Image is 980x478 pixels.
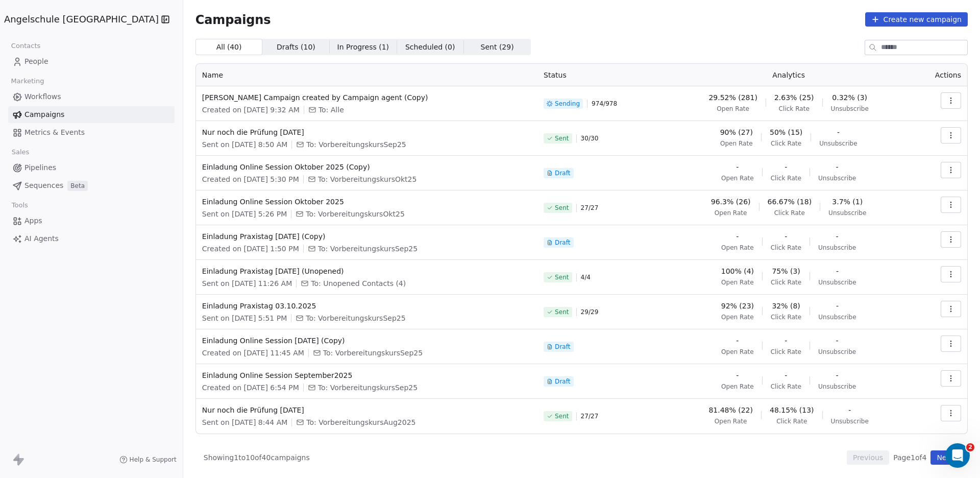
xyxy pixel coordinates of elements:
span: - [837,127,840,137]
span: 32% (8) [772,301,800,311]
span: To: VorbereitungskursAug2025 [306,417,415,427]
span: Showing 1 to 10 of 40 campaigns [204,452,310,463]
button: Next [930,450,960,465]
span: Draft [555,169,570,177]
span: Sent on [DATE] 5:51 PM [202,313,287,323]
span: Open Rate [721,278,754,286]
a: People [8,53,175,70]
span: Contacts [7,38,45,54]
a: Metrics & Events [8,124,175,141]
button: Previous [847,450,889,465]
span: To: VorbereitungskursSep25 [318,383,418,393]
span: 2 [966,443,974,451]
span: Click Rate [779,105,810,113]
span: Unsubscribe [828,209,866,217]
span: 48.15% (13) [770,405,814,415]
span: Click Rate [771,348,801,356]
span: Draft [555,343,570,351]
span: People [24,56,48,67]
span: Open Rate [720,139,753,148]
span: To: VorbereitungskursOkt25 [318,174,417,184]
span: 100% (4) [721,266,754,276]
span: Einladung Praxistag [DATE] (Unopened) [202,266,531,276]
span: Einladung Praxistag 03.10.2025 [202,301,531,311]
span: Campaigns [24,109,64,120]
span: Nur noch die Prüfung [DATE] [202,127,531,137]
span: Sequences [24,180,63,191]
span: 29.52% (281) [708,92,757,103]
span: 4 / 4 [581,273,591,281]
a: Pipelines [8,159,175,176]
span: To: VorbereitungskursSep25 [323,348,423,358]
span: - [736,231,739,242]
span: 974 / 978 [592,100,617,108]
th: Status [537,64,665,86]
a: Workflows [8,88,175,105]
span: - [736,336,739,346]
span: 27 / 27 [581,412,599,420]
span: - [836,231,839,242]
span: Open Rate [721,348,754,356]
span: - [848,405,851,415]
span: Unsubscribe [818,278,856,286]
a: SequencesBeta [8,177,175,194]
span: To: Unopened Contacts (4) [311,278,406,289]
span: Einladung Praxistag [DATE] (Copy) [202,231,531,242]
span: Sent [555,308,569,316]
span: - [736,370,739,380]
span: Sent [555,273,569,281]
span: Pipelines [24,162,56,173]
span: 3.7% (1) [832,197,863,207]
span: 50% (15) [770,127,802,137]
button: Angelschule [GEOGRAPHIC_DATA] [12,11,145,28]
span: Sent ( 29 ) [481,42,514,53]
span: Einladung Online Session [DATE] (Copy) [202,336,531,346]
span: To: VorbereitungskursSep25 [306,139,406,150]
span: Marketing [7,74,48,89]
span: Open Rate [715,417,747,425]
span: To: Alle [318,105,344,115]
span: - [785,370,787,380]
span: - [785,162,787,172]
span: Unsubscribe [818,174,856,182]
span: Apps [24,216,42,226]
span: Unsubscribe [818,348,856,356]
a: Apps [8,212,175,229]
span: Page 1 of 4 [893,452,926,463]
span: To: VorbereitungskursOkt25 [306,209,405,219]
span: 96.3% (26) [711,197,751,207]
span: Sent on [DATE] 11:26 AM [202,278,292,289]
a: AI Agents [8,230,175,247]
span: Created on [DATE] 5:30 PM [202,174,299,184]
span: Workflows [24,91,61,102]
span: Click Rate [771,174,801,182]
span: Einladung Online Session September2025 [202,370,531,380]
span: To: VorbereitungskursSep25 [306,313,405,323]
span: Sales [7,145,34,160]
span: Click Rate [771,244,801,252]
span: Drafts ( 10 ) [277,42,315,53]
span: 29 / 29 [581,308,599,316]
span: Tools [7,198,32,213]
span: 66.67% (18) [768,197,812,207]
span: - [836,336,839,346]
span: Einladung Online Session Oktober 2025 [202,197,531,207]
span: Unsubscribe [818,244,856,252]
span: - [836,301,839,311]
span: Click Rate [771,278,801,286]
span: Click Rate [776,417,807,425]
span: 27 / 27 [581,204,599,212]
span: - [836,162,839,172]
span: 81.48% (22) [708,405,753,415]
span: AI Agents [24,233,59,244]
span: 2.63% (25) [774,92,814,103]
span: Open Rate [715,209,747,217]
span: In Progress ( 1 ) [337,42,389,53]
span: Sent [555,204,569,212]
th: Name [196,64,537,86]
span: Unsubscribe [819,139,857,148]
button: Create new campaign [865,12,968,27]
span: Sent [555,412,569,420]
span: Open Rate [717,105,749,113]
span: Open Rate [721,383,754,391]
